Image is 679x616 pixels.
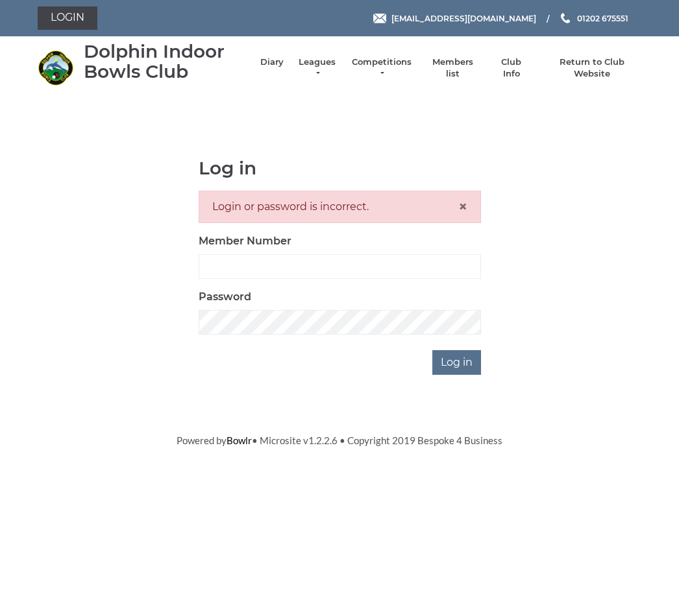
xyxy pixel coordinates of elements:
div: Dolphin Indoor Bowls Club [84,41,247,82]
label: Password [199,289,251,305]
a: Competitions [351,56,413,80]
div: Login or password is incorrect. [199,191,481,223]
span: × [458,197,467,216]
input: Log in [432,350,481,375]
h1: Log in [199,158,481,178]
img: Dolphin Indoor Bowls Club [38,50,73,86]
img: Phone us [561,13,570,23]
span: [EMAIL_ADDRESS][DOMAIN_NAME] [391,13,536,23]
img: Email [373,14,386,23]
label: Member Number [199,233,291,249]
a: Members list [425,56,479,80]
a: Leagues [297,56,338,80]
span: 01202 675551 [577,13,628,23]
a: Bowlr [227,434,252,446]
a: Return to Club Website [543,56,641,80]
a: Email [EMAIL_ADDRESS][DOMAIN_NAME] [373,12,536,25]
a: Diary [260,56,284,68]
button: Close [458,199,467,215]
a: Phone us 01202 675551 [559,12,628,25]
span: Powered by • Microsite v1.2.2.6 • Copyright 2019 Bespoke 4 Business [177,434,502,446]
a: Login [38,6,97,30]
a: Club Info [493,56,530,80]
